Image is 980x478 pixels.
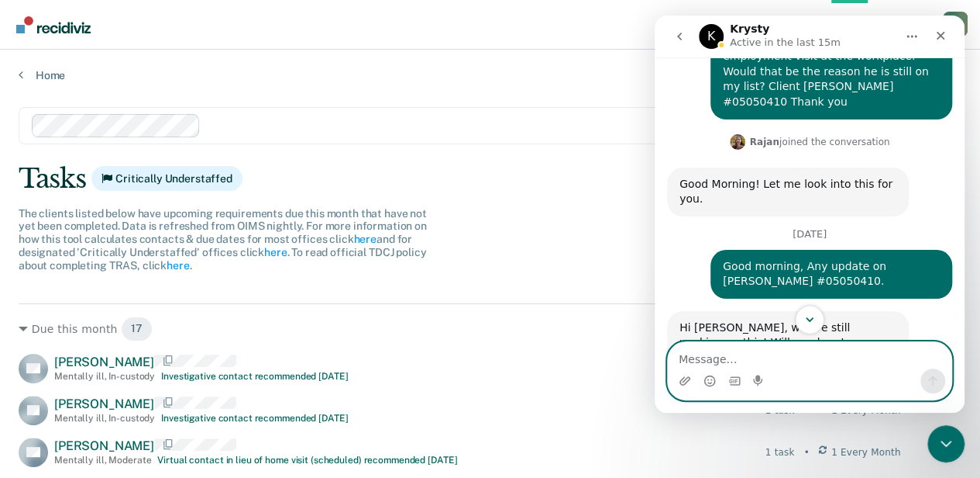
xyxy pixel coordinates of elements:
a: Home [19,68,961,82]
div: Investigative contact recommended [DATE] [161,413,348,424]
span: [PERSON_NAME] [54,355,154,369]
span: The clients listed below have upcoming requirements due this month that have not yet been complet... [19,207,427,272]
a: here [167,259,189,272]
span: [PERSON_NAME] [54,397,154,411]
div: 1 task [765,445,795,459]
div: Virtual contact in lieu of home visit (scheduled) recommended [DATE] [157,455,457,466]
button: Profile dropdown button [943,12,968,36]
a: here [264,246,287,258]
div: R F [943,12,968,36]
div: Mentally ill , Moderate [54,455,151,466]
div: Due this month 17 [19,317,901,341]
span: Critically Understaffed [91,166,242,191]
a: here [353,233,376,245]
span: 1 Every Month [831,445,901,459]
div: Mentally ill , In-custody [54,371,155,382]
img: Recidiviz [16,16,91,33]
span: 17 [121,317,153,341]
div: Investigative contact recommended [DATE] [161,371,348,382]
div: Tasks [19,163,961,195]
div: • [803,445,809,459]
span: [PERSON_NAME] [54,438,154,453]
div: Mentally ill , In-custody [54,413,155,424]
iframe: Intercom live chat [655,16,965,413]
iframe: Intercom live chat [927,425,965,462]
